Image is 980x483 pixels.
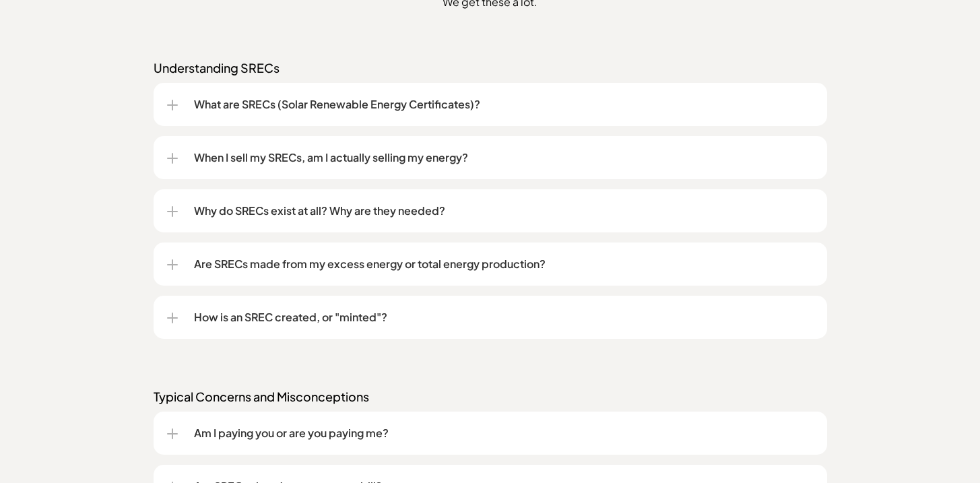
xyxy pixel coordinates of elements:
p: Understanding SRECs [154,60,827,76]
p: Why do SRECs exist at all? Why are they needed? [194,203,814,219]
p: What are SRECs (Solar Renewable Energy Certificates)? [194,96,814,112]
p: Am I paying you or are you paying me? [194,425,814,441]
p: How is an SREC created, or "minted"? [194,309,814,325]
p: Typical Concerns and Misconceptions [154,389,827,405]
p: When I sell my SRECs, am I actually selling my energy? [194,150,814,166]
p: Are SRECs made from my excess energy or total energy production? [194,256,814,272]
